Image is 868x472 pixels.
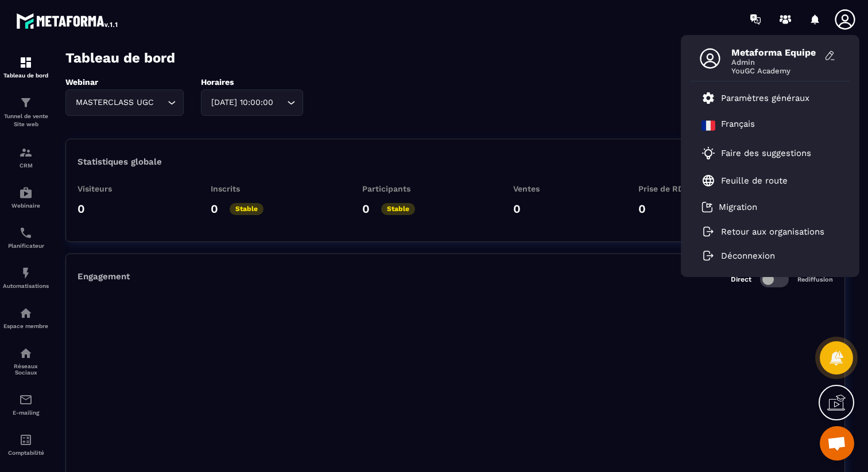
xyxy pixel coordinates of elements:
[721,119,755,132] p: Français
[3,338,49,384] a: social-networksocial-networkRéseaux Sociaux
[3,177,49,217] a: automationsautomationsWebinaire
[211,202,218,216] p: 0
[19,433,33,447] img: accountant
[3,202,49,209] p: Webinaire
[19,146,33,159] img: formation
[702,174,788,188] a: Feuille de route
[77,157,162,167] p: Statistiques globale
[3,384,49,424] a: emailemailE-mailing
[362,202,370,216] p: 0
[19,306,33,320] img: automations
[721,148,811,158] p: Faire des suggestions
[638,184,689,193] div: Prise de RDV
[721,251,775,261] p: Déconnexion
[201,77,303,87] p: Horaires
[3,258,49,298] a: automationsautomationsAutomatisations
[362,184,415,193] div: Participants
[638,202,646,216] p: 0
[3,363,49,376] p: Réseaux Sociaux
[19,266,33,280] img: automations
[513,184,540,193] div: Ventes
[3,217,49,258] a: schedulerschedulerPlanificateur
[65,77,184,87] p: Webinar
[77,184,112,193] div: Visiteurs
[156,96,165,109] input: Search for option
[820,426,854,461] div: Ouvrir le chat
[16,10,119,31] img: logo
[3,298,49,338] a: automationsautomationsEspace membre
[721,93,809,103] p: Paramètres généraux
[3,72,49,79] p: Tableau de bord
[721,175,788,186] p: Feuille de route
[731,67,817,75] span: YouGC Academy
[19,96,33,110] img: formation
[513,202,521,216] p: 0
[77,271,130,287] p: Engagement
[702,91,809,105] a: Paramètres généraux
[731,275,751,283] p: Direct
[208,96,276,109] span: [DATE] 10:00:00
[702,227,824,237] a: Retour aux organisations
[19,186,33,200] img: automations
[230,203,263,215] p: Stable
[3,112,49,128] p: Tunnel de vente Site web
[797,276,833,283] p: Rediffusion
[19,226,33,240] img: scheduler
[19,346,33,360] img: social-network
[73,96,156,109] span: MASTERCLASS UGC
[19,56,33,69] img: formation
[3,409,49,416] p: E-mailing
[65,50,175,66] h3: Tableau de bord
[3,323,49,329] p: Espace membre
[201,89,303,116] div: Search for option
[721,227,824,237] p: Retour aux organisations
[276,96,284,109] input: Search for option
[702,146,824,160] a: Faire des suggestions
[381,203,415,215] p: Stable
[3,87,49,137] a: formationformationTunnel de vente Site web
[3,243,49,249] p: Planificateur
[211,184,263,193] div: Inscrits
[65,89,184,116] div: Search for option
[3,162,49,169] p: CRM
[3,47,49,87] a: formationformationTableau de bord
[77,202,85,216] p: 0
[702,201,757,213] a: Migration
[719,202,757,212] p: Migration
[3,137,49,177] a: formationformationCRM
[19,393,33,407] img: email
[731,47,817,58] span: Metaforma Equipe
[731,58,817,67] span: Admin
[3,424,49,465] a: accountantaccountantComptabilité
[3,450,49,456] p: Comptabilité
[3,283,49,289] p: Automatisations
